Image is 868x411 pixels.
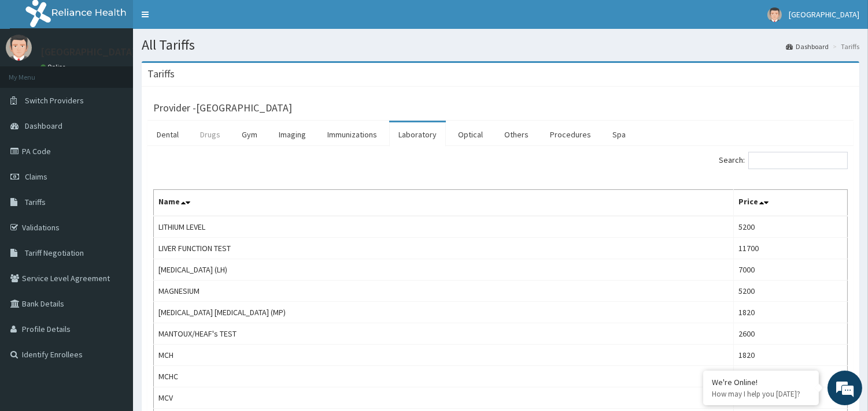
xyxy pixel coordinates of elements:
[25,171,47,182] span: Claims
[712,377,810,387] div: We're Online!
[733,323,847,345] td: 2600
[154,281,734,302] td: MAGNESIUM
[25,248,84,258] span: Tariff Negotiation
[541,122,600,147] a: Procedures
[603,122,635,147] a: Spa
[25,95,84,106] span: Switch Providers
[733,345,847,366] td: 1820
[719,152,848,169] label: Search:
[153,103,292,113] h3: Provider - [GEOGRAPHIC_DATA]
[142,38,859,53] h1: All Tariffs
[154,190,734,216] th: Name
[733,190,847,216] th: Price
[154,238,734,259] td: LIVER FUNCTION TEST
[40,63,68,71] a: Online
[318,122,386,147] a: Immunizations
[191,122,230,147] a: Drugs
[21,58,47,87] img: d_794563401_company_1708531726252_794563401
[830,42,859,51] li: Tariffs
[154,259,734,281] td: [MEDICAL_DATA] (LH)
[767,8,782,22] img: User Image
[748,152,848,169] input: Search:
[733,238,847,259] td: 11700
[190,6,217,33] div: Minimize live chat window
[154,302,734,323] td: [MEDICAL_DATA] [MEDICAL_DATA] (MP)
[269,122,315,147] a: Imaging
[733,302,847,323] td: 1820
[25,197,46,207] span: Tariffs
[733,366,847,387] td: 1820
[6,282,220,322] textarea: Type your message and hit 'Enter'
[154,323,734,345] td: MANTOUX/HEAF's TEST
[147,69,175,79] h3: Tariffs
[495,122,538,147] a: Others
[789,9,859,20] span: [GEOGRAPHIC_DATA]
[154,216,734,238] td: LITHIUM LEVEL
[733,216,847,238] td: 5200
[733,259,847,281] td: 7000
[6,35,32,61] img: User Image
[147,122,188,147] a: Dental
[154,345,734,366] td: MCH
[786,42,829,51] a: Dashboard
[67,129,160,245] span: We're online!
[154,387,734,409] td: MCV
[154,366,734,387] td: MCHC
[40,47,136,57] p: [GEOGRAPHIC_DATA]
[733,281,847,302] td: 5200
[60,65,194,80] div: Chat with us now
[232,122,267,147] a: Gym
[449,122,492,147] a: Optical
[712,389,810,399] p: How may I help you today?
[389,122,446,147] a: Laboratory
[25,121,62,131] span: Dashboard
